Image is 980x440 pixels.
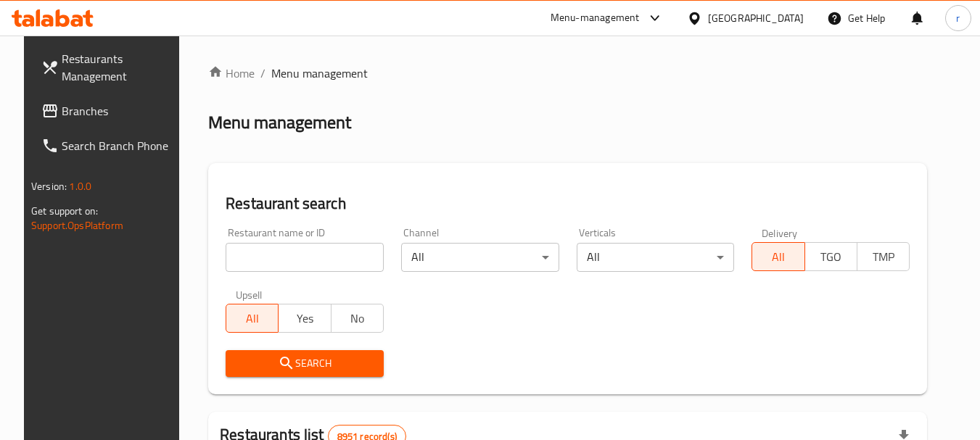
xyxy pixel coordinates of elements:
[811,246,852,267] span: TGO
[208,111,351,134] h2: Menu management
[863,246,904,267] span: TMP
[237,354,372,373] span: Search
[62,137,176,154] span: Search Branch Phone
[271,65,368,82] span: Menu management
[804,242,857,271] button: TGO
[62,102,176,120] span: Branches
[31,216,123,235] a: Support.OpsPlatform
[30,94,188,128] a: Branches
[762,228,798,238] label: Delivery
[758,246,799,267] span: All
[30,41,188,94] a: Restaurants Management
[260,65,265,82] li: /
[956,10,960,26] span: r
[232,308,273,329] span: All
[857,242,910,271] button: TMP
[752,242,804,271] button: All
[284,308,325,329] span: Yes
[708,10,804,26] div: [GEOGRAPHIC_DATA]
[278,304,331,333] button: Yes
[236,289,263,299] label: Upsell
[69,177,91,196] span: 1.0.0
[62,50,176,85] span: Restaurants Management
[551,9,640,27] div: Menu-management
[226,243,384,272] input: Search for restaurant name or ID..
[226,193,910,215] h2: Restaurant search
[401,243,559,272] div: All
[577,243,735,272] div: All
[226,304,279,333] button: All
[31,202,98,220] span: Get support on:
[30,128,188,163] a: Search Branch Phone
[337,308,378,329] span: No
[208,65,927,82] nav: breadcrumb
[31,177,67,196] span: Version:
[331,304,384,333] button: No
[226,350,384,377] button: Search
[208,65,255,82] a: Home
